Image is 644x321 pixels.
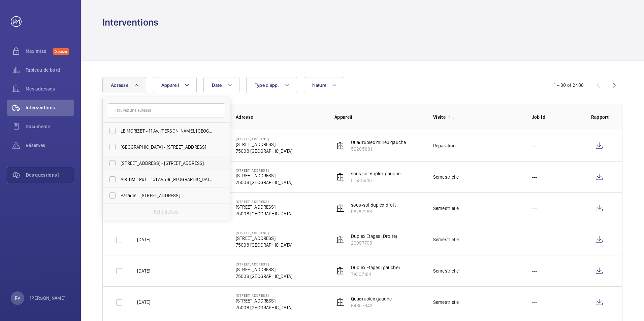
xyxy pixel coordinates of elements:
p: RV [15,295,20,301]
span: Interventions [26,104,74,111]
p: Réinitialiser [154,209,179,215]
div: Semestrielle [433,236,459,243]
p: [STREET_ADDRESS] [236,200,292,204]
p: 75008 [GEOGRAPHIC_DATA] [236,179,292,186]
img: elevator.svg [336,204,344,212]
p: Appareil [334,114,422,120]
p: Duplex Étages (gauche) [351,264,400,271]
span: Discover [53,48,69,55]
span: Mes adresses [26,85,74,92]
span: Appareil [161,82,179,88]
p: [STREET_ADDRESS] [236,297,292,304]
p: [STREET_ADDRESS] [236,262,292,266]
p: 51535945 [351,177,400,184]
button: Nature [304,77,345,93]
span: AIR TIME P9T - 151 Av. de [GEOGRAPHIC_DATA], [GEOGRAPHIC_DATA] 75013 [121,176,213,183]
img: elevator.svg [336,142,344,150]
span: Tableau de bord [26,67,74,73]
button: Date [203,77,239,93]
p: [STREET_ADDRESS] [236,168,292,172]
p: --- [532,174,537,180]
p: --- [532,142,537,149]
p: 75008 [GEOGRAPHIC_DATA] [236,148,292,154]
p: --- [532,299,537,306]
h1: Interventions [102,16,158,29]
span: Paradis - [STREET_ADDRESS] [121,192,213,199]
span: [GEOGRAPHIC_DATA] - [STREET_ADDRESS] [121,144,213,150]
div: Semestrielle [433,174,459,180]
img: elevator.svg [336,236,344,244]
p: [STREET_ADDRESS] [236,293,292,297]
input: Trouvez une adresse [108,103,225,117]
div: Semestrielle [433,205,459,212]
p: Adresse [236,114,324,120]
p: [STREET_ADDRESS] [236,231,292,235]
p: [STREET_ADDRESS] [236,204,292,210]
p: Duplex Étages (Droite) [351,233,397,240]
p: 75008 [GEOGRAPHIC_DATA] [236,304,292,311]
p: [STREET_ADDRESS] [236,137,292,141]
button: Appareil [153,77,197,93]
p: [PERSON_NAME] [30,295,66,301]
span: Date [212,82,222,88]
p: [DATE] [137,299,150,306]
p: Quadruplex milieu gauche [351,139,406,146]
div: 1 – 30 of 2488 [554,82,584,88]
span: [STREET_ADDRESS] - [STREET_ADDRESS] [121,160,213,167]
p: sous-sol duplex droit [351,202,396,208]
p: --- [532,236,537,243]
button: Adresse [102,77,146,93]
p: 75008 [GEOGRAPHIC_DATA] [236,273,292,280]
span: Nature [312,82,327,88]
button: Type d'app. [246,77,297,93]
p: [STREET_ADDRESS] [236,172,292,179]
p: 64857843 [351,302,392,309]
img: elevator.svg [336,267,344,275]
img: elevator.svg [336,298,344,306]
p: --- [532,267,537,274]
span: Documents [26,123,74,130]
span: Maximize [26,48,53,55]
div: Semestrielle [433,299,459,306]
p: Job Id [532,114,580,120]
p: [DATE] [137,236,150,243]
span: Réserves [26,142,74,149]
p: 75008 [GEOGRAPHIC_DATA] [236,242,292,248]
p: [DATE] [137,267,150,274]
p: Quadruplex gauche [351,295,392,302]
div: Semestrielle [433,267,459,274]
p: Visite [433,114,446,120]
p: [STREET_ADDRESS] [236,141,292,148]
span: Adresse [111,82,128,88]
p: sous sol duplex gauche [351,170,400,177]
p: 98787283 [351,208,396,215]
span: Type d'app. [255,82,279,88]
p: Rapport [591,114,609,120]
p: 56205881 [351,146,406,152]
p: [STREET_ADDRESS] [236,235,292,242]
img: elevator.svg [336,173,344,181]
p: 20997708 [351,240,397,246]
p: --- [532,205,537,212]
p: 79307184 [351,271,400,278]
p: 75008 [GEOGRAPHIC_DATA] [236,210,292,217]
span: LE MORIZET - 11 Av. [PERSON_NAME], [GEOGRAPHIC_DATA] 92100 [121,128,213,134]
span: Des questions? [26,172,74,178]
div: Réparation [433,142,456,149]
p: [STREET_ADDRESS] [236,266,292,273]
